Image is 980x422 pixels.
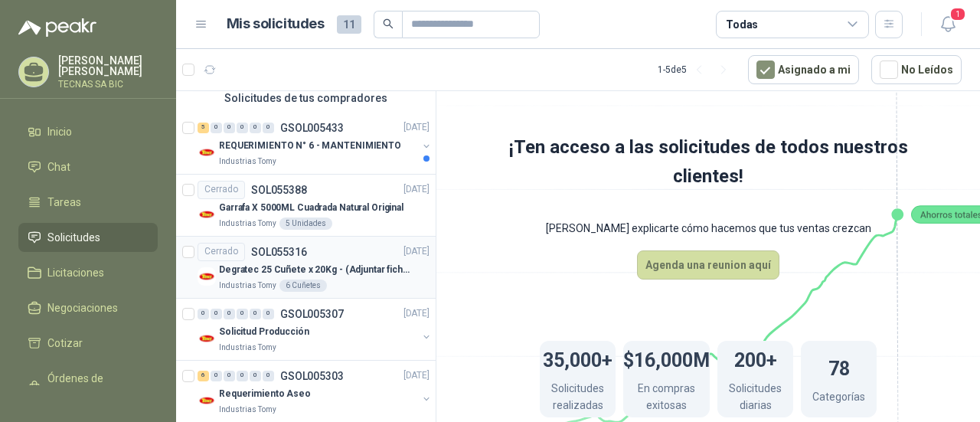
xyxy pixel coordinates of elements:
div: 0 [211,123,222,133]
span: Licitaciones [47,264,104,281]
div: 5 [198,123,209,133]
div: 0 [211,309,222,319]
p: [DATE] [403,244,430,259]
p: SOL055316 [251,247,307,257]
a: Negociaciones [18,293,158,322]
div: 0 [224,309,235,319]
div: 0 [211,371,222,381]
p: GSOL005303 [280,371,344,381]
p: Solicitudes realizadas [540,380,616,417]
span: Inicio [47,123,72,140]
p: [DATE] [403,368,430,383]
p: Categorías [812,388,865,409]
a: Solicitudes [18,223,158,252]
p: Garrafa X 5000ML Cuadrada Natural Original [219,201,403,215]
p: SOL055388 [251,185,307,195]
div: 0 [250,309,261,319]
p: Industrias Tomy [219,404,276,416]
p: Industrias Tomy [219,218,276,230]
a: 6 0 0 0 0 0 GSOL005303[DATE] Company LogoRequerimiento AseoIndustrias Tomy [198,367,433,416]
h1: Mis solicitudes [227,13,325,35]
span: 11 [337,15,361,34]
p: Industrias Tomy [219,280,276,292]
p: Industrias Tomy [219,155,276,168]
div: 5 Unidades [279,218,332,230]
img: Company Logo [198,329,216,348]
a: Licitaciones [18,258,158,287]
div: 0 [263,123,274,133]
p: [DATE] [403,306,430,321]
div: Cerrado [198,243,245,261]
img: Company Logo [198,143,216,162]
div: 6 [198,371,209,381]
div: Cerrado [198,181,245,199]
img: Logo peakr [18,18,96,37]
span: Cotizar [47,335,83,352]
p: GSOL005433 [280,123,344,133]
span: Chat [47,159,70,175]
div: 0 [263,371,274,381]
span: search [383,18,394,29]
p: [DATE] [403,120,430,135]
a: Tareas [18,188,158,217]
h1: 78 [828,350,850,384]
div: 1 - 5 de 5 [658,57,736,82]
img: Company Logo [198,267,216,286]
a: Órdenes de Compra [18,364,158,410]
div: 0 [237,309,248,319]
div: 0 [237,371,248,381]
h1: $16,000M [623,342,710,375]
button: No Leídos [871,55,962,84]
button: 1 [934,11,962,38]
div: 0 [224,123,235,133]
button: Agenda una reunion aquí [637,250,779,280]
div: 0 [224,371,235,381]
a: CerradoSOL055388[DATE] Company LogoGarrafa X 5000ML Cuadrada Natural OriginalIndustrias Tomy5 Uni... [176,175,436,237]
h1: 35,000+ [543,342,612,375]
p: REQUERIMIENTO N° 6 - MANTENIMIENTO [219,139,401,153]
p: Industrias Tomy [219,342,276,354]
div: 0 [250,123,261,133]
p: GSOL005307 [280,309,344,319]
div: 6 Cuñetes [279,280,327,292]
a: 5 0 0 0 0 0 GSOL005433[DATE] Company LogoREQUERIMIENTO N° 6 - MANTENIMIENTOIndustrias Tomy [198,119,433,168]
p: Degratec 25 Cuñete x 20Kg - (Adjuntar ficha técnica) [219,263,410,277]
div: Solicitudes de tus compradores [176,83,436,113]
p: [DATE] [403,182,430,197]
div: 0 [198,309,209,319]
img: Company Logo [198,391,216,410]
p: En compras exitosas [623,380,710,417]
div: 0 [250,371,261,381]
p: Requerimiento Aseo [219,387,311,401]
button: Asignado a mi [748,55,859,84]
a: Chat [18,152,158,182]
div: 0 [263,309,274,319]
a: Cotizar [18,329,158,358]
a: Inicio [18,117,158,146]
span: Órdenes de Compra [47,370,143,404]
h1: 200+ [734,342,777,375]
p: [PERSON_NAME] [PERSON_NAME] [58,55,158,77]
a: 0 0 0 0 0 0 GSOL005307[DATE] Company LogoSolicitud ProducciónIndustrias Tomy [198,305,433,354]
div: Todas [726,16,758,33]
a: CerradoSOL055316[DATE] Company LogoDegratec 25 Cuñete x 20Kg - (Adjuntar ficha técnica)Industrias... [176,237,436,299]
span: 1 [949,7,966,21]
p: Solicitud Producción [219,325,309,339]
div: 0 [237,123,248,133]
img: Company Logo [198,205,216,224]
span: Tareas [47,194,81,211]
span: Solicitudes [47,229,100,246]
p: TECNAS SA BIC [58,80,158,89]
p: Solicitudes diarias [717,380,793,417]
span: Negociaciones [47,299,118,316]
